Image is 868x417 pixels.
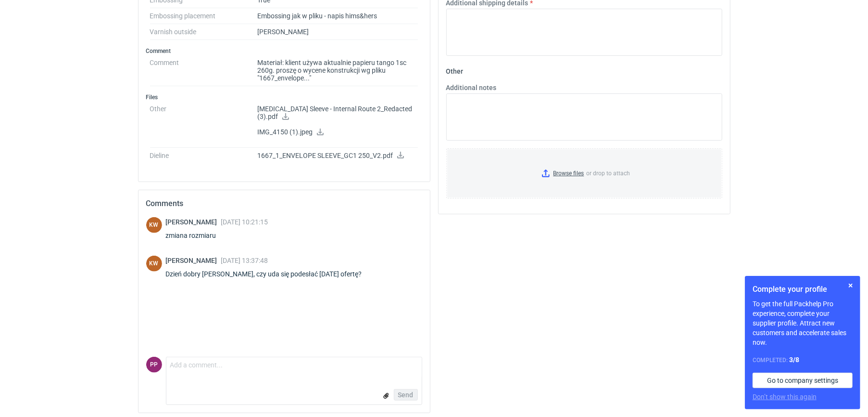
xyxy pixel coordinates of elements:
h3: Comment [146,47,422,55]
p: To get the full Packhelp Pro experience, complete your supplier profile. Attract new customers an... [753,299,853,347]
button: Don’t show this again [753,392,817,402]
p: [MEDICAL_DATA] Sleeve - Internal Route 2_Redacted (3).pdf [257,105,418,121]
div: Dzień dobry [PERSON_NAME], czy uda się podesłać [DATE] ofertę? [166,269,374,279]
span: Send [398,391,414,398]
p: IMG_4150 (1).jpeg [257,128,418,137]
button: Send [394,389,418,401]
label: or drop to attach [447,149,722,198]
figcaption: PP [146,357,162,373]
dd: Embossing jak w pliku - napis hims&hers [257,8,418,24]
button: Skip for now [845,280,856,291]
dt: Dieline [150,148,257,167]
figcaption: KW [146,217,162,233]
h1: Complete your profile [753,284,853,295]
div: Completed: [753,355,853,365]
label: Additional notes [446,83,497,92]
span: [DATE] 10:21:15 [221,218,268,226]
dt: Comment [150,55,257,86]
dd: [PERSON_NAME] [257,24,418,40]
dt: Varnish outside [150,24,257,40]
dt: Embossing placement [150,8,257,24]
span: [PERSON_NAME] [166,218,221,226]
h3: Files [146,93,422,101]
div: Klaudia Wiśniewska [146,256,162,272]
strong: 3 / 8 [789,356,799,364]
dt: Other [150,101,257,148]
h2: Comments [146,198,422,209]
div: Paulina Pander [146,357,162,373]
div: zmiana rozmiaru [166,231,268,240]
figcaption: KW [146,256,162,272]
div: Klaudia Wiśniewska [146,217,162,233]
dd: Materiał: klient używa aktualnie papieru tango 1sc 260g. proszę o wycene konstrukcji wg pliku "16... [257,55,418,86]
span: [DATE] 13:37:48 [221,257,268,264]
legend: Other [446,64,464,75]
p: 1667_1_ENVELOPE SLEEVE_GC1 250_V2.pdf [257,152,418,160]
span: [PERSON_NAME] [166,257,221,264]
a: Go to company settings [753,373,853,388]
